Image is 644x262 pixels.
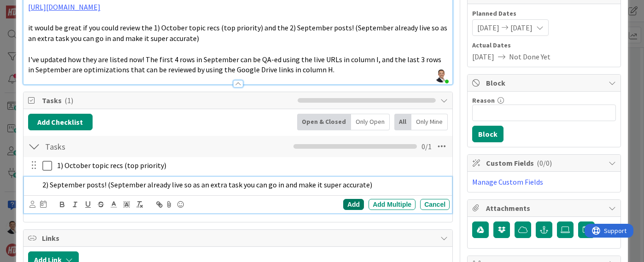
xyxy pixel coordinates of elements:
span: Planned Dates [472,9,616,18]
span: ( 1 ) [64,96,73,105]
span: Actual Dates [472,41,616,50]
a: Manage Custom Fields [472,177,543,186]
div: Add Multiple [369,199,416,210]
span: [DATE] [510,22,533,33]
span: 1) October topic recs (top priority) [57,161,166,170]
span: Support [19,1,42,12]
label: Reason [472,96,495,105]
span: Not Done Yet [509,51,550,62]
div: Cancel [420,199,450,210]
button: Add Checklist [28,114,93,130]
div: All [394,114,411,130]
img: UCWZD98YtWJuY0ewth2JkLzM7ZIabXpM.png [435,70,448,82]
span: [DATE] [477,22,499,33]
button: Block [472,126,503,142]
span: I've updated how they are listed now! The first 4 rows in September can be QA-ed using the live U... [28,55,443,75]
span: Tasks [42,95,293,106]
span: 0 / 1 [422,141,432,152]
span: it would be great if you could review the 1) October topic recs (top priority) and the 2) Septemb... [28,23,449,43]
span: [DATE] [472,51,494,62]
input: Add Checklist... [42,138,221,155]
a: [URL][DOMAIN_NAME] [28,2,100,12]
div: Add [343,199,364,210]
div: Only Mine [411,114,448,130]
div: Only Open [351,114,390,130]
div: Open & Closed [297,114,351,130]
span: 2) September posts! (September already live so as an extra task you can go in and make it super a... [42,180,372,189]
span: Custom Fields [486,157,604,169]
span: Links [42,233,436,244]
span: ( 0/0 ) [537,158,552,168]
span: Attachments [486,203,604,214]
span: Block [486,77,604,88]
